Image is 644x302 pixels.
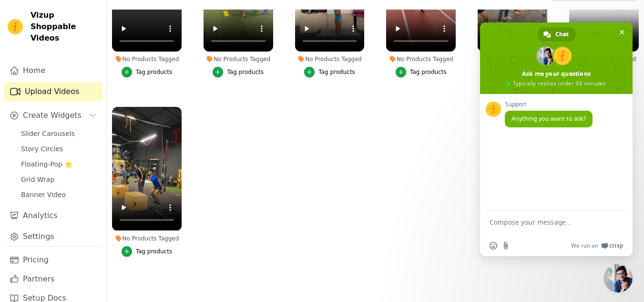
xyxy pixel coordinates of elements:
[15,188,102,201] a: Banner Video
[122,67,173,77] button: Tag products
[4,206,102,225] a: Analytics
[15,157,102,171] a: Floating-Pop ⭐
[502,242,510,250] span: Send a file
[204,55,273,63] div: No Products Tagged
[8,19,23,34] img: Vizup
[21,144,63,154] span: Story Circles
[15,127,102,140] a: Slider Carousels
[4,250,102,270] a: Pricing
[490,242,497,250] span: Insert an emoji
[609,242,623,250] span: Crisp
[555,27,569,42] span: Chat
[112,55,182,63] div: No Products Tagged
[571,242,623,250] a: We run onCrisp
[4,106,102,125] button: Create Widgets
[4,270,102,289] a: Partners
[617,27,627,37] span: Close chat
[490,218,602,235] textarea: Compose your message...
[386,55,456,63] div: No Products Tagged
[396,67,447,77] button: Tag products
[538,27,575,42] div: Chat
[295,55,365,63] div: No Products Tagged
[511,115,586,123] span: Anything you want to ask?
[4,82,102,101] a: Upload Videos
[136,68,173,76] div: Tag products
[15,173,102,186] a: Grid Wrap
[15,142,102,156] a: Story Circles
[227,68,264,76] div: Tag products
[410,68,447,76] div: Tag products
[304,67,355,77] button: Tag products
[478,55,547,63] div: No Products Tagged
[505,101,593,108] span: Support
[604,264,633,292] div: Close chat
[122,246,173,257] button: Tag products
[31,10,99,44] span: Vizup Shoppable Videos
[21,129,75,138] span: Slider Carousels
[21,190,66,199] span: Banner Video
[23,110,82,121] span: Create Widgets
[4,61,102,80] a: Home
[112,235,182,242] div: No Products Tagged
[136,248,173,255] div: Tag products
[318,68,355,76] div: Tag products
[213,67,264,77] button: Tag products
[21,159,72,169] span: Floating-Pop ⭐
[21,175,54,184] span: Grid Wrap
[571,242,598,250] span: We run on
[4,227,102,246] a: Settings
